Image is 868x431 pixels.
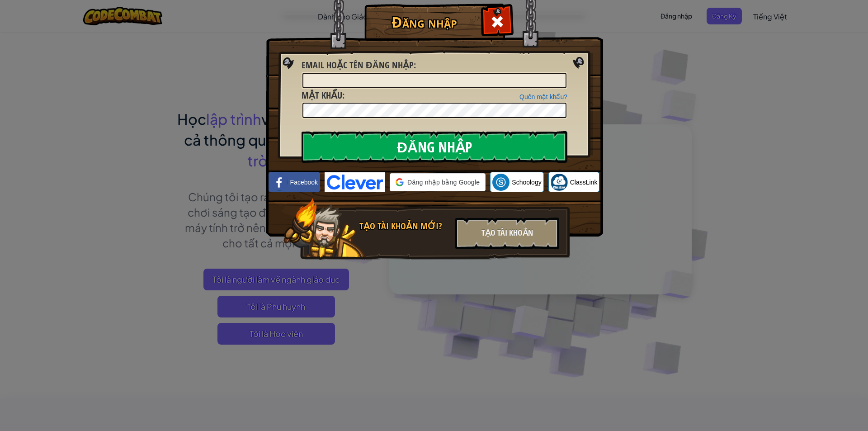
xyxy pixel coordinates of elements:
label: : [302,89,344,102]
span: Mật khẩu [302,89,342,101]
div: Tạo tài khoản mới? [359,220,450,233]
div: Đăng nhập bằng Google [390,173,486,191]
span: Facebook [290,178,318,187]
input: Đăng nhập [302,131,567,163]
span: Email hoặc tên đăng nhập [302,59,414,71]
div: Tạo tài khoản [455,218,559,249]
img: clever-logo-blue.png [325,172,385,192]
a: Quên mật khẩu? [519,93,567,100]
span: Schoology [512,178,541,187]
img: schoology.png [492,174,509,191]
img: classlink-logo-small.png [551,174,568,191]
label: : [302,59,416,72]
img: facebook_small.png [271,174,288,191]
span: ClassLink [570,178,598,187]
span: Đăng nhập bằng Google [407,178,480,187]
h1: Đăng nhập [367,14,482,30]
